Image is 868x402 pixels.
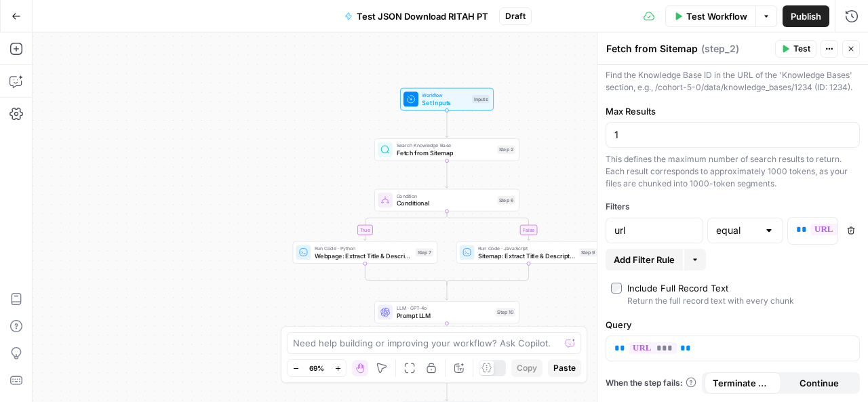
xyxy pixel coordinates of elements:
span: Test JSON Download RITAH PT [357,9,488,23]
button: Add Filter Rule [606,249,683,270]
span: Search Knowledge Base [397,142,494,149]
span: Conditional [397,199,494,208]
input: equal [716,224,758,237]
span: Condition [397,192,494,199]
span: Sitemap: Extract Title & Description [478,251,575,260]
span: Publish [791,9,821,23]
div: Inputs [472,95,489,103]
div: Step 9 [579,248,597,256]
div: Find the Knowledge Base ID in the URL of the 'Knowledge Bases' section, e.g., /cohort-5-0/data/kn... [606,69,860,94]
span: Set Inputs [422,98,468,107]
g: Edge from step_13 to end [446,374,448,401]
div: Run Code · PythonWebpage: Extract Title & DescriptionStep 7 [293,241,438,264]
button: Publish [783,5,829,27]
div: LLM · GPT-4oPrompt LLMStep 10 [374,301,519,323]
g: Edge from step_6 to step_7 [363,211,447,240]
span: Test Workflow [686,9,747,23]
span: Run Code · Python [315,245,412,252]
span: Workflow [422,92,468,99]
div: Step 2 [497,146,515,154]
span: Paste [553,362,576,374]
button: Continue [781,372,858,394]
span: Test [793,43,810,55]
div: This defines the maximum number of search results to return. Each result corresponds to approxima... [606,153,860,190]
span: Prompt LLM [397,310,492,320]
input: Type a field [614,224,694,237]
span: Fetch from Sitemap [397,148,494,158]
g: Edge from start to step_2 [446,110,448,137]
div: Step 10 [496,308,515,316]
button: Copy [511,359,542,377]
a: When the step fails: [606,377,696,389]
div: Run Code · JavaScriptSitemap: Extract Title & DescriptionStep 9 [456,241,601,264]
button: Test Workflow [665,5,756,27]
div: Step 6 [497,196,515,204]
span: Continue [800,376,839,390]
span: LLM · GPT-4o [397,304,492,312]
div: Include Full Record Text [627,281,728,295]
span: Terminate Workflow [713,376,773,390]
label: Max Results [606,104,860,118]
div: WorkflowSet InputsInputs [374,88,519,110]
div: Step 7 [416,248,433,256]
g: Edge from step_6-conditional-end to step_10 [446,283,448,300]
span: Run Code · JavaScript [478,245,575,252]
span: Copy [517,362,537,374]
div: Filters [606,201,860,213]
g: Edge from step_7 to step_6-conditional-end [365,263,447,285]
div: Search Knowledge BaseFetch from SitemapStep 2 [374,138,519,161]
input: Include Full Record TextReturn the full record text with every chunk [611,283,622,294]
span: 69% [309,363,324,374]
span: Add Filter Rule [614,253,675,266]
button: Test [775,40,816,58]
g: Edge from step_2 to step_6 [446,161,448,188]
g: Edge from step_6 to step_9 [447,211,530,240]
button: Paste [548,359,581,377]
div: Return the full record text with every chunk [627,295,794,307]
span: Draft [505,10,526,22]
textarea: Fetch from Sitemap [606,42,698,56]
label: Query [606,318,860,331]
button: Test JSON Download RITAH PT [336,5,496,27]
span: Webpage: Extract Title & Description [315,251,412,260]
g: Edge from step_9 to step_6-conditional-end [447,263,529,285]
div: ConditionConditionalStep 6 [374,189,519,212]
